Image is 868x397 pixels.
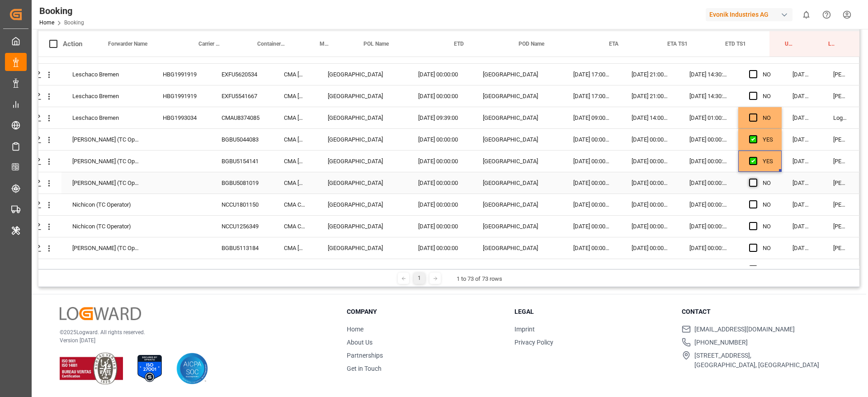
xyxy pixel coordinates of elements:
[763,194,771,215] div: NO
[514,326,535,333] a: Imprint
[457,274,502,284] div: 1 to 73 of 73 rows
[621,216,679,237] div: [DATE] 00:00:00
[61,259,152,280] div: [PERSON_NAME] (TC Operator)
[273,172,317,194] div: CMA [GEOGRAPHIC_DATA]
[679,259,738,280] div: [DATE] 00:00:00
[621,151,679,172] div: [DATE] 00:00:00
[472,107,562,128] div: [GEOGRAPHIC_DATA]
[822,64,859,85] div: [PERSON_NAME]
[763,151,773,172] div: YES
[822,259,859,280] div: [PERSON_NAME]
[134,353,165,384] img: ISO 27001 Certification
[60,353,123,384] img: ISO 9001 & ISO 14001 Certification
[782,259,822,280] div: [DATE] 10:52:49
[211,237,273,259] div: BGBU5113184
[407,237,472,259] div: [DATE] 00:00:00
[782,172,822,194] div: [DATE] 10:52:49
[679,194,738,215] div: [DATE] 00:00:00
[782,151,822,172] div: [DATE] 10:52:49
[211,259,273,280] div: BGBU5130330
[782,129,822,150] div: [DATE] 10:53:50
[61,172,152,194] div: [PERSON_NAME] (TC Operator)
[822,129,859,150] div: [PERSON_NAME]
[347,352,383,359] a: Partnerships
[7,194,859,216] div: Press SPACE to select this row.
[211,172,273,194] div: BGBU5081019
[472,216,562,237] div: [GEOGRAPHIC_DATA]
[347,365,382,372] a: Get in Touch
[273,259,317,280] div: CMA [GEOGRAPHIC_DATA]
[39,4,84,18] div: Booking
[347,339,373,346] a: About Us
[822,172,859,194] div: [PERSON_NAME]
[347,326,363,333] a: Home
[7,151,859,172] div: Press SPACE to select this row.
[407,216,472,237] div: [DATE] 00:00:00
[682,307,838,317] h3: Contact
[822,107,859,128] div: Logward System
[822,194,859,215] div: [PERSON_NAME]
[454,41,464,47] span: ETD
[782,85,822,107] div: [DATE] 05:25:28
[514,339,553,346] a: Privacy Policy
[694,351,819,370] span: [STREET_ADDRESS], [GEOGRAPHIC_DATA], [GEOGRAPHIC_DATA]
[211,64,273,85] div: EXFU5620534
[152,85,211,107] div: HBG1991919
[407,172,472,194] div: [DATE] 00:00:00
[621,129,679,150] div: [DATE] 00:00:00
[7,172,859,194] div: Press SPACE to select this row.
[725,41,746,47] span: ETD TS1
[822,237,859,259] div: [PERSON_NAME]
[407,107,472,128] div: [DATE] 09:39:00
[61,151,152,172] div: [PERSON_NAME] (TC Operator)
[152,107,211,128] div: HBG1993034
[796,5,816,25] button: show 0 new notifications
[407,259,472,280] div: [DATE] 00:00:00
[320,41,329,47] span: Main Vessel and Vessel Imo
[621,259,679,280] div: [DATE] 00:00:00
[273,194,317,215] div: CMA CGM [PERSON_NAME]
[562,216,621,237] div: [DATE] 00:00:00
[763,129,773,150] div: YES
[61,129,152,150] div: [PERSON_NAME] (TC Operator)
[667,41,688,47] span: ETA TS1
[679,129,738,150] div: [DATE] 00:00:00
[317,216,407,237] div: [GEOGRAPHIC_DATA]
[763,64,771,85] div: NO
[7,237,859,259] div: Press SPACE to select this row.
[562,151,621,172] div: [DATE] 00:00:00
[706,8,793,21] div: Evonik Industries AG
[828,41,835,47] span: Last Opened Date
[61,194,152,215] div: Nichicon (TC Operator)
[60,307,141,320] img: Logward Logo
[621,64,679,85] div: [DATE] 21:00:00
[407,151,472,172] div: [DATE] 00:00:00
[317,237,407,259] div: [GEOGRAPHIC_DATA]
[763,216,771,237] div: NO
[472,172,562,194] div: [GEOGRAPHIC_DATA]
[60,336,324,345] p: Version [DATE]
[198,41,223,47] span: Carrier Booking No.
[7,107,859,129] div: Press SPACE to select this row.
[317,107,407,128] div: [GEOGRAPHIC_DATA]
[273,216,317,237] div: CMA CGM [PERSON_NAME]
[621,85,679,107] div: [DATE] 21:00:00
[785,41,794,47] span: Update Last Opened By
[60,328,324,336] p: © 2025 Logward. All rights reserved.
[7,216,859,237] div: Press SPACE to select this row.
[822,151,859,172] div: [PERSON_NAME]
[472,64,562,85] div: [GEOGRAPHIC_DATA]
[562,237,621,259] div: [DATE] 00:00:00
[273,64,317,85] div: CMA [GEOGRAPHIC_DATA]
[7,259,859,281] div: Press SPACE to select this row.
[519,41,544,47] span: POD Name
[273,129,317,150] div: CMA [GEOGRAPHIC_DATA]
[763,86,771,107] div: NO
[317,85,407,107] div: [GEOGRAPHIC_DATA]
[211,107,273,128] div: CMAU8374085
[621,107,679,128] div: [DATE] 14:00:00
[273,151,317,172] div: CMA [GEOGRAPHIC_DATA]
[782,64,822,85] div: [DATE] 05:26:00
